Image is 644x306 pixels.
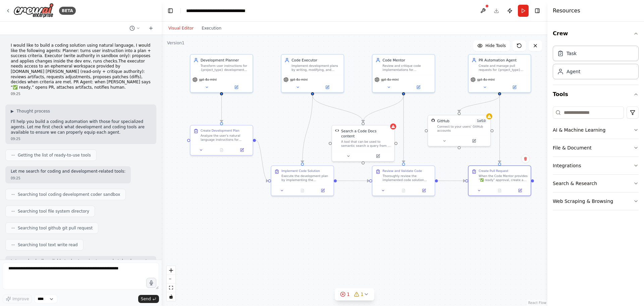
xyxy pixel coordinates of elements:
div: Code Executor [291,58,340,63]
div: Development PlannerTransform user instructions for {project_type} development into comprehensive,... [190,54,253,93]
button: File & Document [553,139,639,157]
span: Searching tool text write read [18,242,78,248]
button: Hide right sidebar [533,6,542,15]
div: BETA [59,7,76,15]
div: Create Development Plan [201,129,239,133]
g: Edge from 2df63e20-7d1c-4244-8224-343fa37f9b34 to 606a19ce-7411-41da-a05a-300902d665ff [300,95,315,163]
span: 1 [361,291,364,298]
div: GitHubGitHub1of10Connect to your users’ GitHub accounts [428,115,491,146]
button: Start a new chat [146,24,156,32]
div: React Flow controls [167,266,175,301]
button: fit view [167,283,175,292]
div: Code ExecutorImplement development plans by writing, modifying, and testing code in the sandbox e... [281,54,344,93]
g: Edge from e6b70826-2f22-4933-8ec9-2ca2939ee3e9 to 3d2d0781-efe5-4591-8129-4c0d6f97591e [438,178,465,183]
g: Edge from 2df63e20-7d1c-4244-8224-343fa37f9b34 to ec2ccadf-f19b-4d2b-8e58-d0449bbb8a3c [310,95,366,122]
button: Execution [198,24,225,32]
div: Create and manage pull requests for {project_type} projects when code is approved, including prop... [479,64,528,72]
button: No output available [292,187,313,193]
g: Edge from 630f35ba-547b-4527-bcb7-7fc21003e963 to e6b70826-2f22-4933-8ec9-2ca2939ee3e9 [401,95,406,163]
span: 1 [347,291,350,298]
button: Open in side panel [404,84,433,90]
button: Visual Editor [164,24,198,32]
span: Improve [12,296,29,302]
button: Hide Tools [473,40,510,51]
div: Task [567,50,577,57]
div: Review and critique code implementations for {project_type} projects, providing constructive feed... [383,64,432,72]
span: Searching tool file system directory [18,209,89,214]
span: Send [141,296,151,302]
button: ▶Thought process [11,108,50,114]
div: Implement Code SolutionExecute the development plan by implementing the {project_type} solution i... [271,166,334,196]
button: 11 [335,288,374,301]
div: Analyze the user's natural language instructions for developing {project_description} and create ... [201,134,250,142]
div: CodeDocsSearchToolSearch a Code Docs contentA tool that can be used to semantic search a query fr... [331,125,394,162]
button: AI & Machine Learning [553,121,639,139]
div: Version 1 [167,40,184,46]
h4: Resources [553,7,580,15]
div: Crew [553,43,639,85]
button: Open in side panel [314,187,332,193]
button: No output available [393,187,414,193]
button: toggle interactivity [167,292,175,301]
button: Open in side panel [415,187,433,193]
button: Open in side panel [500,84,529,90]
div: GitHub [437,118,449,123]
div: 09:25 [11,91,151,96]
a: React Flow attribution [528,301,546,305]
button: Improve [3,295,32,303]
g: Edge from e92b00c5-56ff-403d-97aa-8c1b9c168e68 to b2c78b5f-af9c-492e-ab33-0f6e82fbc8e5 [219,95,224,122]
img: Logo [13,3,54,18]
button: No output available [489,187,511,193]
button: Search & Research [553,175,639,192]
div: Code Mentor [383,58,432,63]
button: Open in side panel [364,153,392,159]
button: zoom in [167,266,175,275]
button: Open in side panel [222,84,251,90]
span: Getting the list of ready-to-use tools [18,152,91,158]
button: zoom out [167,275,175,283]
g: Edge from 630f35ba-547b-4527-bcb7-7fc21003e963 to ec2ccadf-f19b-4d2b-8e58-d0449bbb8a3c [361,95,406,122]
div: Implement development plans by writing, modifying, and testing code in the sandbox environment fo... [291,64,340,72]
g: Edge from 7d54f70f-77d8-40cf-94da-60ecbb4662b2 to 3d2d0781-efe5-4591-8129-4c0d6f97591e [497,95,502,163]
div: 09:25 [11,176,125,181]
div: Agent [567,68,580,75]
button: Send [138,295,159,303]
span: Searching tool github git pull request [18,225,93,231]
nav: breadcrumb [186,7,246,14]
button: Integrations [553,157,639,174]
div: PR Automation AgentCreate and manage pull requests for {project_type} projects when code is appro... [468,54,531,93]
div: Thoroughly review the implemented code solution against the original plan and success criteria. A... [383,174,432,182]
g: Edge from 7d54f70f-77d8-40cf-94da-60ecbb4662b2 to 69a0f340-eb89-4a2f-8b1e-4a4443d6ad8c [457,95,502,112]
button: Click to speak your automation idea [146,278,156,288]
span: Searching tool coding development coder sandbox [18,192,120,197]
p: Let me check all available tool categories to see what development tools might be available: [11,259,151,269]
div: Execute the development plan by implementing the {project_type} solution in the sandbox environme... [281,174,330,182]
div: Code MentorReview and critique code implementations for {project_type} projects, providing constr... [372,54,435,93]
span: gpt-4o-mini [477,78,495,82]
div: PR Automation Agent [479,58,528,63]
div: Connect to your users’ GitHub accounts [437,125,487,133]
div: Create Pull RequestWhen the Code Mentor provides "✅ ready" approval, create a comprehensive pull ... [468,166,531,196]
div: Search a Code Docs content [341,129,391,139]
img: CodeDocsSearchTool [335,129,339,133]
div: Transform user instructions for {project_type} development into comprehensive, actionable develop... [201,64,250,72]
div: A tool that can be used to semantic search a query from a Code Docs content. [341,140,391,148]
button: Web Scraping & Browsing [553,192,639,210]
span: Hide Tools [485,43,506,48]
button: Open in side panel [233,147,251,153]
img: GitHub [431,118,435,122]
div: Implement Code Solution [281,169,320,173]
div: When the Code Mentor provides "✅ ready" approval, create a comprehensive pull request for the {pr... [479,174,528,182]
p: I'll help you build a coding automation with those four specialized agents. Let me first check wh... [11,119,151,135]
span: ▶ [11,108,14,114]
button: Hide left sidebar [166,6,175,15]
div: Development Planner [201,58,250,63]
button: Delete node [521,155,530,163]
button: Open in side panel [460,138,488,144]
div: 09:25 [11,136,151,141]
div: Review and Validate Code [383,169,422,173]
div: Review and Validate CodeThoroughly review the implemented code solution against the original plan... [372,166,435,196]
g: Edge from b2c78b5f-af9c-492e-ab33-0f6e82fbc8e5 to 606a19ce-7411-41da-a05a-300902d665ff [256,138,268,183]
button: No output available [211,147,232,153]
span: gpt-4o-mini [381,78,399,82]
